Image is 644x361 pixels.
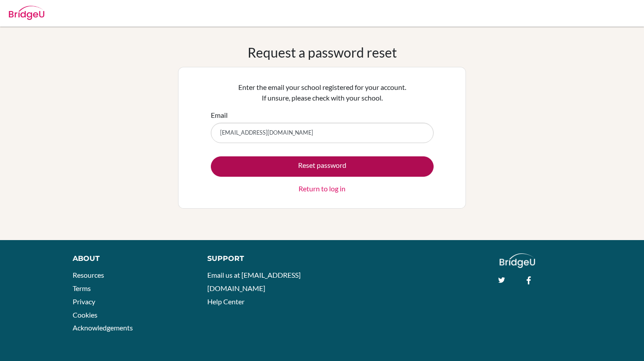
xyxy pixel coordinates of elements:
[207,271,301,292] a: Email us at [EMAIL_ADDRESS][DOMAIN_NAME]
[73,323,133,332] a: Acknowledgements
[73,271,104,279] a: Resources
[73,297,95,306] a: Privacy
[211,156,434,177] button: Reset password
[73,284,91,292] a: Terms
[9,6,44,20] img: Bridge-U
[73,311,97,319] a: Cookies
[207,253,313,264] div: Support
[211,110,228,120] label: Email
[500,253,535,268] img: logo_white@2x-f4f0deed5e89b7ecb1c2cc34c3e3d731f90f0f143d5ea2071677605dd97b5244.png
[207,297,244,306] a: Help Center
[211,82,434,103] p: Enter the email your school registered for your account. If unsure, please check with your school.
[73,253,187,264] div: About
[248,44,397,60] h1: Request a password reset
[299,183,345,194] a: Return to log in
